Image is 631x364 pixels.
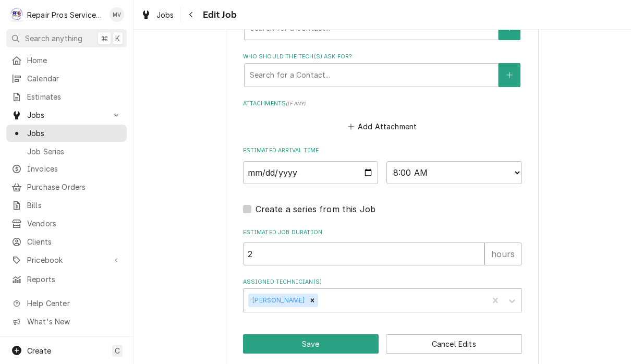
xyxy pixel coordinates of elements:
[6,215,127,232] a: Vendors
[156,9,174,20] span: Jobs
[6,106,127,124] a: Go to Jobs
[243,100,522,134] div: Attachments
[248,294,307,307] div: [PERSON_NAME]
[6,251,127,269] a: Go to Pricebook
[6,125,127,142] a: Jobs
[346,119,419,134] button: Add Attachment
[506,71,513,79] svg: Create New Contact
[27,254,106,265] span: Pricebook
[243,334,522,354] div: Button Group Row
[27,146,122,157] span: Job Series
[307,294,318,307] div: Remove Caleb Kvale
[27,298,120,309] span: Help Center
[6,295,127,312] a: Go to Help Center
[200,8,237,22] span: Edit Job
[27,110,106,120] span: Jobs
[243,228,522,237] label: Estimated Job Duration
[6,178,127,196] a: Purchase Orders
[27,9,104,20] div: Repair Pros Services Inc
[101,33,108,44] span: ⌘
[115,345,120,356] span: C
[243,147,522,184] div: Estimated Arrival Time
[27,274,122,285] span: Reports
[27,316,120,327] span: What's New
[386,161,522,184] select: Time Select
[243,278,522,286] label: Assigned Technician(s)
[110,7,124,22] div: Mindy Volker's Avatar
[6,160,127,177] a: Invoices
[25,33,82,44] span: Search anything
[499,63,520,87] button: Create New Contact
[27,91,122,102] span: Estimates
[243,228,522,265] div: Estimated Job Duration
[484,242,522,265] div: hours
[110,7,124,22] div: MV
[27,163,122,174] span: Invoices
[6,143,127,160] a: Job Series
[6,88,127,105] a: Estimates
[6,313,127,330] a: Go to What's New
[256,203,376,215] label: Create a series from this Job
[243,334,379,354] button: Save
[27,236,122,247] span: Clients
[183,6,200,23] button: Navigate back
[243,147,522,155] label: Estimated Arrival Time
[243,53,522,61] label: Who should the tech(s) ask for?
[243,53,522,87] div: Who should the tech(s) ask for?
[27,218,122,229] span: Vendors
[27,73,122,84] span: Calendar
[27,55,122,66] span: Home
[115,33,120,44] span: K
[6,271,127,288] a: Reports
[9,7,24,22] div: Repair Pros Services Inc's Avatar
[6,197,127,214] a: Bills
[243,161,379,184] input: Date
[6,70,127,87] a: Calendar
[27,346,51,355] span: Create
[243,278,522,312] div: Assigned Technician(s)
[6,29,127,47] button: Search anything⌘K
[386,334,522,354] button: Cancel Edits
[243,334,522,354] div: Button Group
[6,233,127,250] a: Clients
[27,200,122,211] span: Bills
[286,101,306,106] span: ( if any )
[27,181,122,192] span: Purchase Orders
[243,100,522,108] label: Attachments
[9,7,24,22] div: R
[27,128,122,139] span: Jobs
[6,52,127,69] a: Home
[137,6,178,23] a: Jobs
